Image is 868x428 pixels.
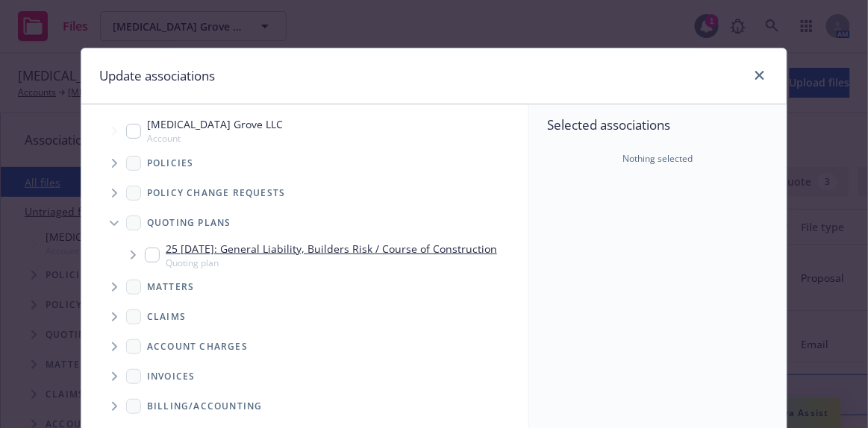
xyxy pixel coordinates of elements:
span: Account charges [147,342,248,351]
span: Quoting plans [147,218,231,227]
span: Policy change requests [147,189,285,198]
span: [MEDICAL_DATA] Grove LLC [147,116,283,132]
span: Claims [147,312,186,321]
h1: Update associations [99,66,215,86]
a: close [751,66,769,84]
span: Billing/Accounting [147,402,263,411]
a: 25 [DATE]: General Liability, Builders Risk / Course of Construction [166,241,497,257]
span: Account [147,132,283,145]
span: Matters [147,283,194,292]
span: Policies [147,159,194,168]
span: Quoting plan [166,257,497,269]
span: Invoices [147,372,196,381]
span: Nothing selected [623,152,693,166]
div: Tree Example [81,113,528,391]
span: Selected associations [547,116,769,134]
